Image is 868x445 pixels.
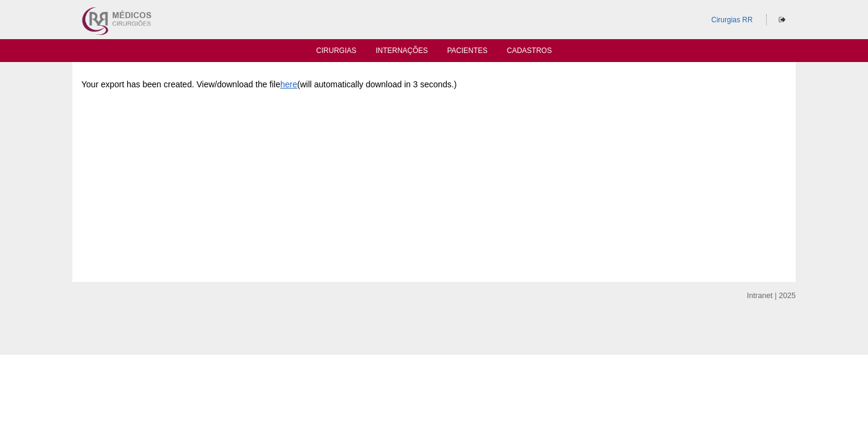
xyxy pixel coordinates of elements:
a: Cirurgias [316,46,357,58]
a: Cadastros [507,46,552,58]
a: here [280,79,297,89]
a: Pacientes [447,46,488,58]
i: Sair [779,16,785,23]
p: Your export has been created. View/download the file (will automatically download in 3 seconds.) [81,79,787,90]
a: Internações [376,46,428,58]
a: Cirurgias RR [711,16,753,24]
div: Intranet | 2025 [747,290,796,302]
